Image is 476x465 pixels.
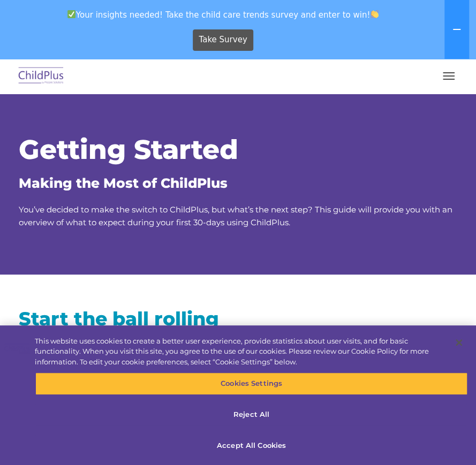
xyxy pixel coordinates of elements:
[4,4,442,25] span: Your insights needed! Take the child care trends survey and enter to win!
[371,10,379,18] img: 👏
[199,31,247,49] span: Take Survey
[447,331,471,354] button: Close
[19,204,452,227] span: You’ve decided to make the switch to ChildPlus, but what’s the next step? This guide will provide...
[35,434,467,456] button: Accept All Cookies
[35,372,467,395] button: Cookies Settings
[193,29,253,51] a: Take Survey
[67,10,75,18] img: ✅
[19,175,228,191] span: Making the Most of ChildPlus
[16,64,66,89] img: ChildPlus by Procare Solutions
[35,403,467,426] button: Reject All
[35,336,444,368] div: This website uses cookies to create a better user experience, provide statistics about user visit...
[19,307,230,331] h2: Start the ball rolling
[19,133,238,166] span: Getting Started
